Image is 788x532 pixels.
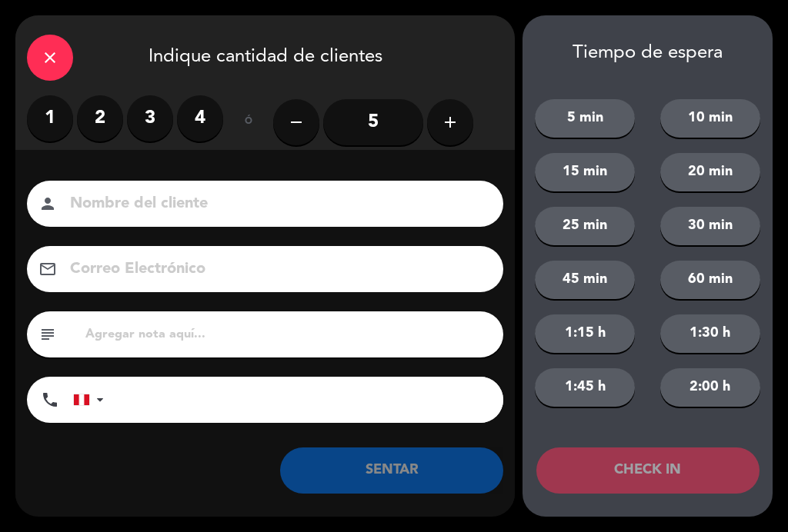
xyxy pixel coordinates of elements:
[536,447,760,494] button: CHECK IN
[41,48,59,67] i: close
[27,95,73,141] label: 1
[177,95,223,141] label: 4
[660,153,760,191] button: 20 min
[427,99,473,145] button: add
[77,95,123,141] label: 2
[68,256,483,283] input: Correo Electrónico
[660,261,760,299] button: 60 min
[535,261,635,299] button: 45 min
[223,95,273,149] div: ó
[280,447,503,494] button: SENTAR
[38,260,57,278] i: email
[535,368,635,407] button: 1:45 h
[287,113,306,131] i: remove
[660,207,760,245] button: 30 min
[535,99,635,138] button: 5 min
[273,99,319,145] button: remove
[441,113,459,131] i: add
[660,368,760,407] button: 2:00 h
[38,325,57,344] i: subject
[41,391,59,409] i: phone
[127,95,173,141] label: 3
[523,42,773,65] div: Tiempo de espera
[84,324,492,345] input: Agregar nota aquí...
[535,153,635,191] button: 15 min
[15,15,515,95] div: Indique cantidad de clientes
[535,314,635,353] button: 1:15 h
[660,314,760,353] button: 1:30 h
[660,99,760,138] button: 10 min
[38,195,57,213] i: person
[68,191,483,218] input: Nombre del cliente
[74,377,109,422] div: Peru (Perú): +51
[535,207,635,245] button: 25 min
